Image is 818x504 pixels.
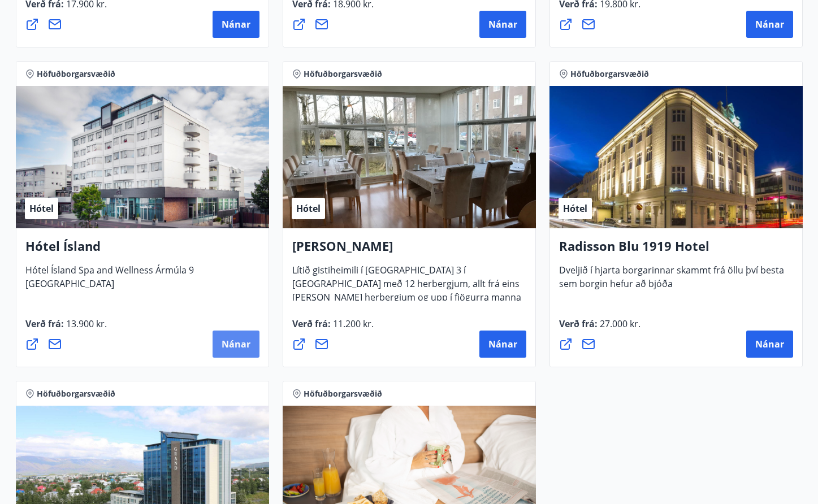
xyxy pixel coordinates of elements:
[292,318,374,339] span: Verð frá :
[37,388,115,399] span: Höfuðborgarsvæðið
[479,11,526,38] button: Nánar
[304,388,382,399] span: Höfuðborgarsvæðið
[213,331,259,358] button: Nánar
[479,331,526,358] button: Nánar
[222,18,250,31] span: Nánar
[488,18,517,31] span: Nánar
[559,264,784,299] span: Dveljið í hjarta borgarinnar skammt frá öllu því besta sem borgin hefur að bjóða
[598,318,640,330] span: 27.000 kr.
[331,318,374,330] span: 11.200 kr.
[559,318,640,339] span: Verð frá :
[25,318,107,339] span: Verð frá :
[570,68,649,80] span: Höfuðborgarsvæðið
[296,202,321,215] span: Hótel
[213,11,259,38] button: Nánar
[64,318,107,330] span: 13.900 kr.
[25,264,194,299] span: Hótel Ísland Spa and Wellness Ármúla 9 [GEOGRAPHIC_DATA]
[746,331,793,358] button: Nánar
[292,237,526,263] h4: [PERSON_NAME]
[222,338,250,350] span: Nánar
[29,202,54,215] span: Hótel
[755,338,784,350] span: Nánar
[755,18,784,31] span: Nánar
[292,264,521,326] span: Lítið gistiheimili í [GEOGRAPHIC_DATA] 3 í [GEOGRAPHIC_DATA] með 12 herbergjum, allt frá eins [PE...
[488,338,517,350] span: Nánar
[563,202,587,215] span: Hótel
[559,237,793,263] h4: Radisson Blu 1919 Hotel
[304,68,382,80] span: Höfuðborgarsvæðið
[25,237,259,263] h4: Hótel Ísland
[746,11,793,38] button: Nánar
[37,68,115,80] span: Höfuðborgarsvæðið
